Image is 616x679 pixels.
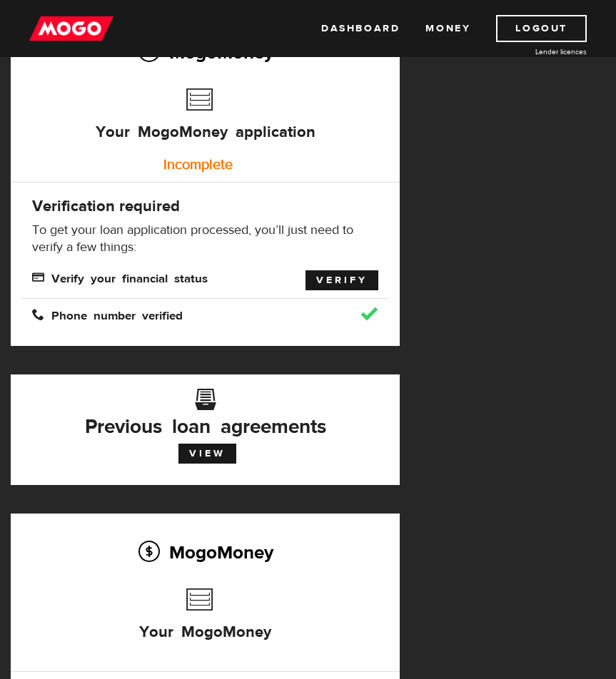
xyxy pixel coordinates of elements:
[496,15,587,42] a: Logout
[32,222,378,256] p: To get your loan application processed, you’ll just need to verify a few things:
[178,444,236,464] a: View
[139,581,271,663] h3: Your MogoMoney
[25,150,371,179] div: Incomplete
[425,15,470,42] a: Money
[32,196,378,216] h4: Verification required
[29,15,113,42] img: mogo_logo-11ee424be714fa7cbb0f0f49df9e16ec.png
[96,81,315,163] h3: Your MogoMoney application
[480,46,587,57] a: Lender licences
[321,15,400,42] a: Dashboard
[32,271,208,283] span: Verify your financial status
[32,537,378,567] h2: MogoMoney
[330,347,616,679] iframe: LiveChat chat widget
[32,308,183,320] span: Phone number verified
[306,270,378,290] a: Verify
[32,398,378,434] h3: Previous loan agreements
